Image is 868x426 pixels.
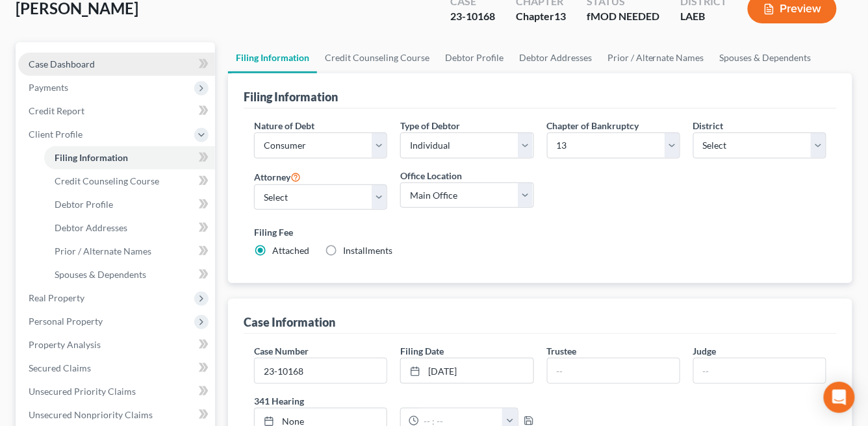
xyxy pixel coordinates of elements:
[55,175,159,186] span: Credit Counseling Course
[29,129,83,140] span: Client Profile
[244,89,338,105] div: Filing Information
[29,409,153,420] span: Unsecured Nonpriority Claims
[255,358,387,383] input: Enter case number...
[18,357,215,380] a: Secured Claims
[694,358,826,383] input: --
[511,42,600,73] a: Debtor Addresses
[29,105,84,116] span: Credit Report
[547,344,577,358] label: Trustee
[29,316,103,327] span: Personal Property
[55,222,127,233] span: Debtor Addresses
[824,382,855,413] div: Open Intercom Messenger
[450,9,495,24] div: 23-10168
[44,169,215,193] a: Credit Counseling Course
[29,82,68,93] span: Payments
[55,199,113,210] span: Debtor Profile
[44,216,215,240] a: Debtor Addresses
[18,333,215,357] a: Property Analysis
[680,9,727,24] div: LAEB
[44,263,215,286] a: Spouses & Dependents
[548,358,680,383] input: --
[55,152,128,163] span: Filing Information
[44,146,215,169] a: Filing Information
[254,344,309,358] label: Case Number
[29,386,136,397] span: Unsecured Priority Claims
[401,358,533,383] a: [DATE]
[712,42,819,73] a: Spouses & Dependents
[587,9,659,24] div: fMOD NEEDED
[18,53,215,76] a: Case Dashboard
[343,245,392,256] span: Installments
[693,119,724,132] label: District
[254,169,301,184] label: Attorney
[254,119,314,132] label: Nature of Debt
[18,99,215,123] a: Credit Report
[29,58,95,69] span: Case Dashboard
[437,42,511,73] a: Debtor Profile
[400,169,462,182] label: Office Location
[29,292,84,303] span: Real Property
[400,344,444,358] label: Filing Date
[29,362,91,373] span: Secured Claims
[44,193,215,216] a: Debtor Profile
[400,119,460,132] label: Type of Debtor
[244,314,335,330] div: Case Information
[55,245,151,257] span: Prior / Alternate Names
[272,245,309,256] span: Attached
[554,10,566,22] span: 13
[317,42,437,73] a: Credit Counseling Course
[693,344,717,358] label: Judge
[44,240,215,263] a: Prior / Alternate Names
[254,225,826,239] label: Filing Fee
[516,9,566,24] div: Chapter
[248,394,541,408] label: 341 Hearing
[18,380,215,403] a: Unsecured Priority Claims
[29,339,101,350] span: Property Analysis
[228,42,317,73] a: Filing Information
[547,119,639,132] label: Chapter of Bankruptcy
[600,42,712,73] a: Prior / Alternate Names
[55,269,146,280] span: Spouses & Dependents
